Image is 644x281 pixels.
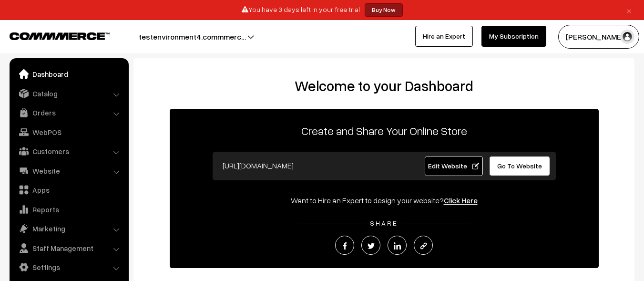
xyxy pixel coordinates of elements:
[620,30,634,44] img: user
[12,104,125,121] a: Orders
[12,162,125,179] a: Website
[105,25,279,49] button: testenvironment4.commmerc…
[12,181,125,198] a: Apps
[558,25,639,49] button: [PERSON_NAME]
[143,77,625,94] h2: Welcome to your Dashboard
[10,32,110,40] img: COMMMERCE
[444,196,478,205] a: Click Here
[170,195,599,206] div: Want to Hire an Expert to design your website?
[489,156,551,176] a: Go To Website
[12,239,125,257] a: Staff Management
[365,3,403,17] a: Buy Now
[170,122,599,139] p: Create and Share Your Online Store
[623,4,635,16] a: ×
[10,30,93,41] a: COMMMERCE
[481,26,546,47] a: My Subscription
[365,219,403,227] span: SHARE
[12,143,125,160] a: Customers
[12,65,125,83] a: Dashboard
[3,3,641,17] div: You have 3 days left in your free trial
[428,162,479,170] span: Edit Website
[12,124,125,141] a: WebPOS
[12,220,125,237] a: Marketing
[12,85,125,102] a: Catalog
[415,26,473,47] a: Hire an Expert
[12,201,125,218] a: Reports
[425,156,483,176] a: Edit Website
[497,162,542,170] span: Go To Website
[12,259,125,276] a: Settings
